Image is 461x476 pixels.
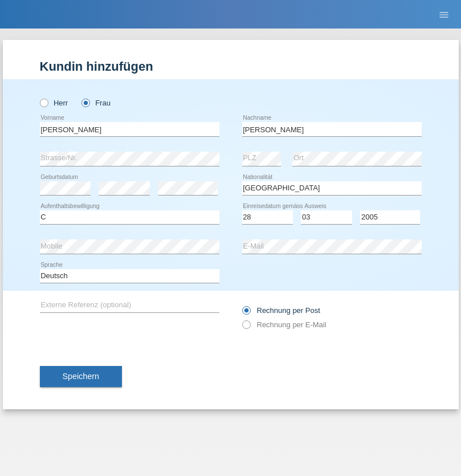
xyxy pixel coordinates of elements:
[63,372,99,381] span: Speichern
[40,59,422,74] h1: Kundin hinzufügen
[81,99,111,107] label: Frau
[242,320,250,335] input: Rechnung per E-Mail
[40,99,47,106] input: Herr
[40,99,68,107] label: Herr
[40,366,122,388] button: Speichern
[242,306,250,320] input: Rechnung per Post
[81,99,89,106] input: Frau
[242,320,327,329] label: Rechnung per E-Mail
[438,9,450,21] i: menu
[242,306,320,315] label: Rechnung per Post
[433,11,455,18] a: menu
